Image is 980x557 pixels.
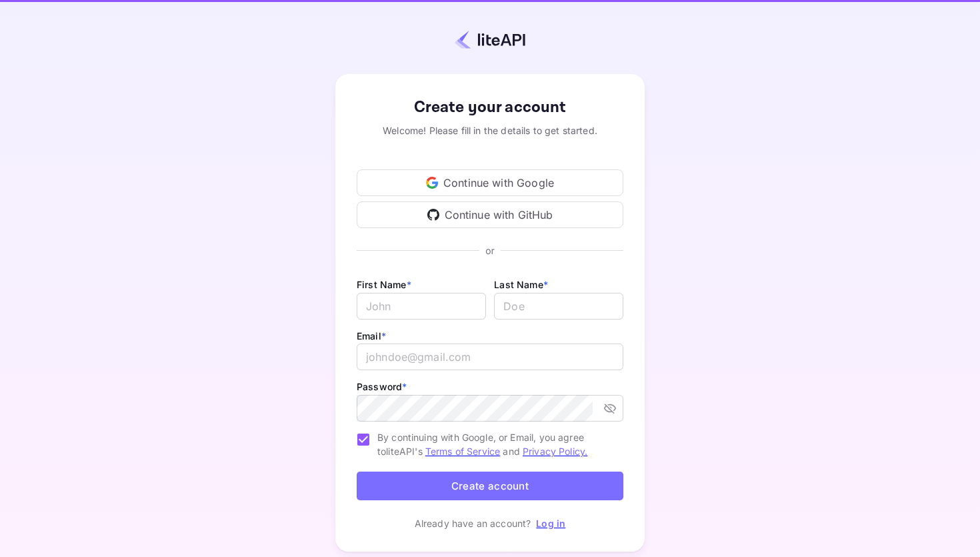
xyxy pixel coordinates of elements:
[357,472,623,500] button: Create account
[523,446,587,457] a: Privacy Policy.
[357,201,623,228] div: Continue with GitHub
[536,518,565,529] a: Log in
[598,396,622,420] button: toggle password visibility
[494,279,548,290] label: Last Name
[377,430,613,458] span: By continuing with Google, or Email, you agree to liteAPI's and
[425,446,500,457] a: Terms of Service
[357,279,411,290] label: First Name
[357,381,407,392] label: Password
[357,330,386,342] label: Email
[415,516,531,530] p: Already have an account?
[357,169,623,196] div: Continue with Google
[494,293,623,320] input: Doe
[357,123,623,137] div: Welcome! Please fill in the details to get started.
[455,30,525,49] img: liteapi
[357,95,623,119] div: Create your account
[357,344,623,370] input: johndoe@gmail.com
[357,293,486,320] input: John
